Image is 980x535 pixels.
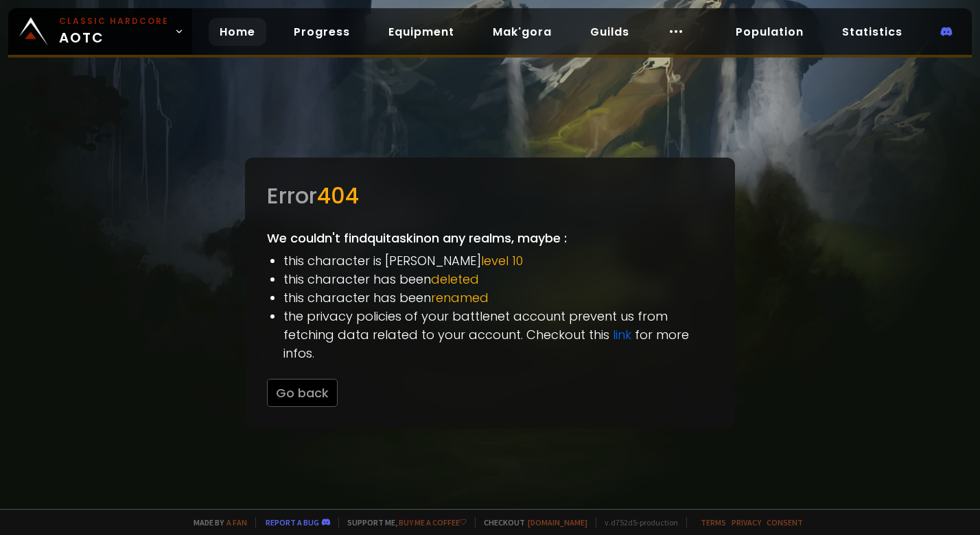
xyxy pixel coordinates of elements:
[209,18,266,46] a: Home
[767,517,803,527] a: Consent
[701,517,726,527] a: Terms
[732,517,761,527] a: Privacy
[431,271,479,288] span: deleted
[185,517,247,527] span: Made by
[283,288,713,307] li: this character has been
[613,326,631,343] a: link
[596,517,678,527] span: v. d752d5 - production
[399,517,467,527] a: Buy me a coffee
[245,158,735,429] div: We couldn't find quitaskin on any realms, maybe :
[475,517,587,527] span: Checkout
[8,8,192,55] a: Classic HardcoreAOTC
[59,15,169,48] span: AOTC
[528,517,587,527] a: [DOMAIN_NAME]
[283,18,361,46] a: Progress
[283,251,713,270] li: this character is [PERSON_NAME]
[283,270,713,288] li: this character has been
[481,252,523,269] span: level 10
[267,384,338,401] a: Go back
[377,18,465,46] a: Equipment
[266,517,319,527] a: Report a bug
[267,179,713,212] div: Error
[579,18,640,46] a: Guilds
[431,289,489,306] span: renamed
[338,517,467,527] span: Support me,
[283,307,713,362] li: the privacy policies of your battlenet account prevent us from fetching data related to your acco...
[59,15,169,27] small: Classic Hardcore
[267,379,338,407] button: Go back
[317,180,359,211] span: 404
[725,18,815,46] a: Population
[226,517,247,527] a: a fan
[482,18,563,46] a: Mak'gora
[831,18,913,46] a: Statistics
